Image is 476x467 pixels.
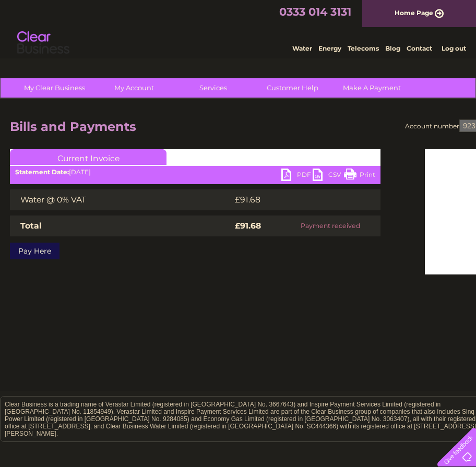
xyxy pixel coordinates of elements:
[20,221,42,231] strong: Total
[318,44,341,52] a: Energy
[170,78,256,98] a: Services
[348,44,379,52] a: Telecoms
[344,169,375,184] a: Print
[11,78,98,98] a: My Clear Business
[17,27,70,59] img: logo.png
[15,168,69,176] b: Statement Date:
[281,169,313,184] a: PDF
[407,44,432,52] a: Contact
[10,189,232,210] td: Water @ 0% VAT
[313,169,344,184] a: CSV
[292,44,312,52] a: Water
[249,78,336,98] a: Customer Help
[232,189,359,210] td: £91.68
[10,149,166,165] a: Current Invoice
[279,5,351,18] a: 0333 014 3131
[10,243,59,259] a: Pay Here
[329,78,415,98] a: Make A Payment
[385,44,400,52] a: Blog
[281,215,380,236] td: Payment received
[235,221,261,231] strong: £91.68
[442,44,466,52] a: Log out
[91,78,177,98] a: My Account
[10,169,380,176] div: [DATE]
